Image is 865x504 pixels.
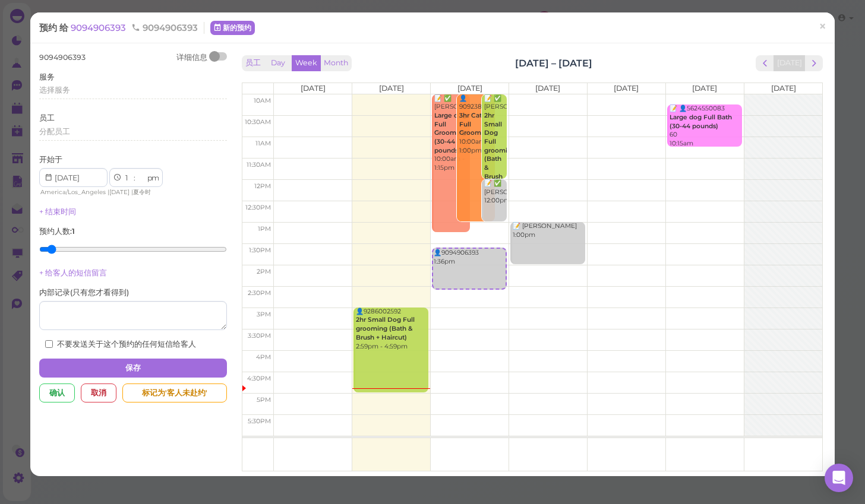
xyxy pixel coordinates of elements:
label: 内部记录 ( 只有您才看得到 ) [39,287,129,298]
span: 9094906393 [39,53,86,62]
div: 📝 ✅ [PERSON_NAME] 12:00pm [484,179,507,205]
label: 服务 [39,72,55,83]
input: 不要发送关于这个预约的任何短信给客人 [45,340,53,348]
div: 👤9094906393 1:36pm [433,249,506,266]
div: 标记为'客人未赴约' [122,383,227,402]
button: prev [756,55,774,71]
label: 不要发送关于这个预约的任何短信给客人 [45,339,196,350]
b: Large dog Full Bath (30-44 pounds) [670,113,732,130]
span: 12pm [254,182,271,190]
span: 2:30pm [248,289,271,297]
span: [DATE] [535,84,560,93]
button: 保存 [39,359,227,378]
span: 选择服务 [39,85,70,94]
a: + 给客人的短信留言 [39,268,107,277]
span: 夏令时 [133,188,151,196]
span: 11am [255,140,271,147]
span: [DATE] [379,84,404,93]
button: next [805,55,823,71]
span: 12:30pm [245,204,271,211]
span: 5:30pm [248,417,271,425]
a: 新的预约 [210,21,255,35]
div: 👤9286002592 2:59pm - 4:59pm [355,308,428,351]
a: + 结束时间 [39,207,76,216]
span: × [819,18,826,35]
span: [DATE] [301,84,326,93]
span: 3:30pm [248,332,271,340]
label: 开始于 [39,154,62,165]
span: 4pm [256,353,271,361]
span: 3pm [257,310,271,318]
span: 11:30am [247,161,271,169]
b: Large dog Full Grooming (30-44 pounds) [434,112,466,154]
label: 预约人数 : [39,226,75,237]
span: [DATE] [614,84,639,93]
div: Open Intercom Messenger [825,464,853,492]
button: 员工 [242,55,264,71]
div: 详细信息 [176,52,207,63]
span: 1:30pm [249,246,271,254]
h2: [DATE] – [DATE] [515,56,592,70]
b: 3hr Cats Full Grooming [459,112,491,137]
div: 取消 [81,383,116,402]
label: 员工 [39,113,55,123]
span: [DATE] [457,84,482,93]
div: 确认 [39,383,75,402]
b: 2hr Small Dog Full grooming (Bath & Brush + Haircut) [484,112,516,198]
div: 📝 ✅ [PERSON_NAME] 10:00am - 1:15pm [434,94,470,173]
button: Day [264,55,292,71]
a: 9094906393 [71,22,128,33]
div: | | [39,187,172,198]
b: 2hr Small Dog Full grooming (Bath & Brush + Haircut) [356,316,415,341]
span: America/Los_Angeles [40,188,106,196]
div: 👤9092384759 10:00am - 1:00pm [459,94,495,156]
span: 10am [254,97,271,104]
span: 1pm [258,225,271,233]
div: 预约 给 [39,22,204,34]
div: 📝 [PERSON_NAME] 1:00pm [512,222,585,239]
span: 4:30pm [247,375,271,382]
button: Week [292,55,321,71]
a: × [812,14,834,42]
span: 9094906393 [131,22,198,33]
button: [DATE] [774,55,806,71]
div: 📝 ✅ [PERSON_NAME] 10:00am - 12:00pm [484,94,507,225]
span: 5pm [257,396,271,404]
button: Month [320,55,352,71]
span: [DATE] [692,84,717,93]
span: 2pm [257,268,271,275]
span: 分配员工 [39,127,70,136]
div: 📝 👤5624550083 60 10:15am [669,104,742,148]
span: [DATE] [109,188,130,196]
b: 1 [72,227,75,236]
span: [DATE] [771,84,796,93]
span: 10:30am [245,118,271,126]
